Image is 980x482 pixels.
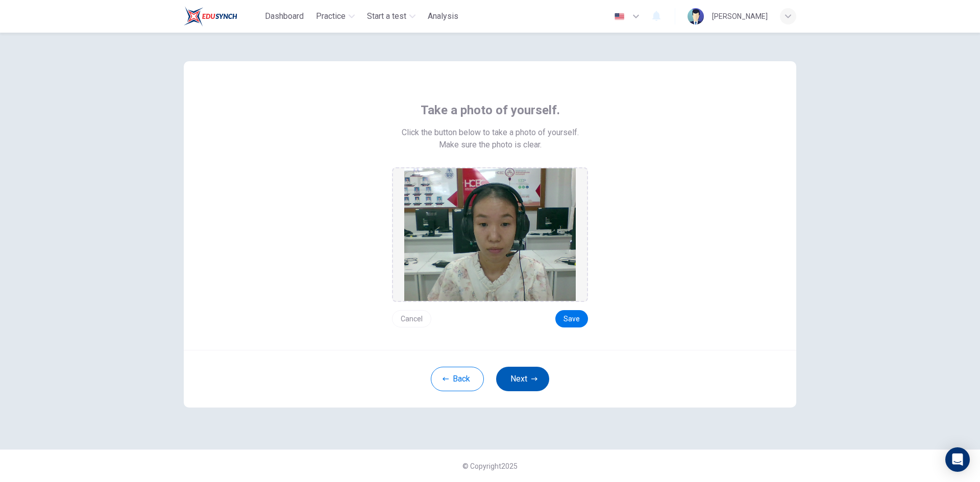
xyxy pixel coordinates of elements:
[316,10,346,22] span: Practice
[428,10,458,22] span: Analysis
[496,367,549,391] button: Next
[462,462,518,470] span: © Copyright 2025
[424,7,462,26] button: Analysis
[367,10,406,22] span: Start a test
[261,7,308,26] button: Dashboard
[555,310,588,327] button: Save
[184,6,237,27] img: Train Test logo
[312,7,359,26] button: Practice
[363,7,420,26] button: Start a test
[688,8,704,24] img: Profile picture
[404,168,576,301] img: preview screemshot
[439,139,542,151] span: Make sure the photo is clear.
[712,10,768,22] div: [PERSON_NAME]
[184,6,261,27] a: Train Test logo
[431,367,484,391] button: Back
[613,13,626,20] img: en
[945,447,970,472] div: Open Intercom Messenger
[265,10,304,22] span: Dashboard
[402,126,579,139] span: Click the button below to take a photo of yourself.
[392,310,431,327] button: Cancel
[421,102,560,118] span: Take a photo of yourself.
